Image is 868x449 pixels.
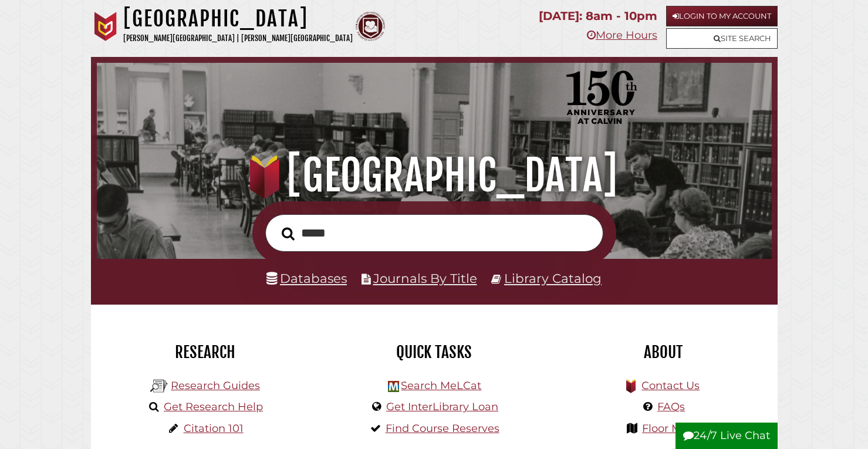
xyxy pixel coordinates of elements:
a: Databases [266,271,347,286]
img: Calvin Theological Seminary [356,12,385,41]
a: Get Research Help [164,400,263,413]
button: Search [276,224,300,244]
a: Research Guides [171,379,260,392]
a: Citation 101 [184,422,244,435]
h2: Quick Tasks [329,342,540,362]
h1: [GEOGRAPHIC_DATA] [123,6,353,32]
i: Search [282,227,295,241]
h2: Research [100,342,311,362]
p: [DATE]: 8am - 10pm [539,6,657,26]
a: More Hours [587,29,657,42]
a: Site Search [666,28,778,49]
img: Hekman Library Logo [150,377,168,395]
a: Get InterLibrary Loan [386,400,498,413]
p: [PERSON_NAME][GEOGRAPHIC_DATA] | [PERSON_NAME][GEOGRAPHIC_DATA] [123,32,353,45]
a: Contact Us [641,379,700,392]
a: Search MeLCat [401,379,481,392]
a: Login to My Account [666,6,778,26]
a: FAQs [657,400,685,413]
h1: [GEOGRAPHIC_DATA] [110,150,759,201]
img: Calvin University [91,12,120,41]
a: Find Course Reserves [386,422,499,435]
a: Library Catalog [504,271,602,286]
a: Floor Maps [642,422,700,435]
img: Hekman Library Logo [388,381,399,392]
h2: About [558,342,769,362]
a: Journals By Title [373,271,477,286]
